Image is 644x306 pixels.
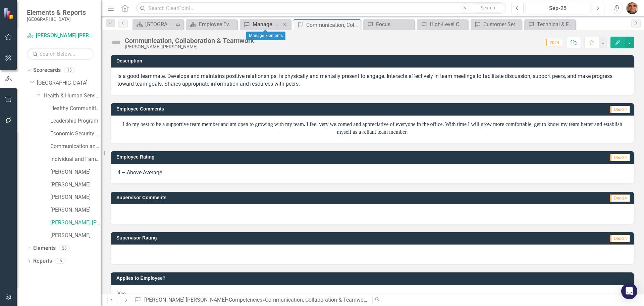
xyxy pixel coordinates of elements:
span: Dec-24 [610,106,630,113]
div: Communication, Collaboration & Teamwork [125,37,254,44]
a: Technical & Functional Expertise [526,20,574,29]
div: [PERSON_NAME] [PERSON_NAME] [125,44,254,49]
h3: Supervisor Comments [116,195,481,200]
a: [PERSON_NAME] [50,181,101,189]
div: Open Intercom Messenger [621,283,637,299]
div: High-Level Commitment to Organization [430,20,466,29]
a: Economic Security Program [50,130,101,138]
div: [GEOGRAPHIC_DATA] [145,20,173,29]
span: Elements & Reports [27,8,86,16]
a: Elements [33,245,56,252]
div: » » [135,296,367,304]
img: Not Defined [111,37,121,48]
a: [PERSON_NAME] [PERSON_NAME] [144,297,226,303]
a: Scorecards [33,67,61,74]
span: Yes [117,291,126,297]
a: Individual and Family Health Program [50,156,101,163]
span: 2024 [546,39,562,46]
h3: Supervisor Rating [116,235,458,241]
span: Search [481,5,495,10]
span: Dec-24 [610,235,630,242]
a: [GEOGRAPHIC_DATA] [37,79,101,87]
input: Search ClearPoint... [136,2,506,14]
img: Brian Gage [626,2,638,14]
a: Leadership Program [50,117,101,125]
a: Communication and Coordination Program [50,143,101,150]
a: [PERSON_NAME] [PERSON_NAME] [50,219,101,227]
a: [PERSON_NAME] [50,206,101,214]
div: 26 [59,246,70,251]
a: Customer Service [472,20,520,29]
a: Health & Human Services Department [44,92,101,100]
div: Communication, Collaboration & Teamwork [265,297,368,303]
span: Dec-24 [610,154,630,161]
h3: Description [116,58,631,63]
div: Sep-25 [528,4,588,12]
span: 4 – Above Average [117,169,162,176]
button: Sep-25 [526,2,590,14]
a: [PERSON_NAME] [PERSON_NAME] [27,32,94,40]
div: 13 [64,68,75,73]
div: Manage Elements [246,32,285,40]
div: Technical & Functional Expertise [537,20,574,29]
h3: Employee Rating [116,155,451,160]
small: [GEOGRAPHIC_DATA] [27,16,86,22]
div: Employee Evaluation Navigation [199,20,235,29]
a: Focus [365,20,413,29]
input: Search Below... [27,48,94,60]
img: ClearPoint Strategy [3,8,15,19]
a: [PERSON_NAME] [50,193,101,201]
button: Search [471,3,504,13]
a: Employee Evaluation Navigation [188,20,235,29]
div: Manage Elements [253,20,281,29]
h3: Employee Comments [116,106,476,112]
a: Healthy Communities Program [50,105,101,113]
a: Reports [33,257,52,265]
a: [PERSON_NAME] [50,232,101,239]
h3: Applies to Employee? [116,276,631,281]
a: Manage Elements [241,20,281,29]
a: [GEOGRAPHIC_DATA] [134,20,173,29]
span: I do my best to be a supportive team member and am open to growing with my team. I feel very welc... [122,121,622,135]
a: High-Level Commitment to Organization [419,20,466,29]
a: Competencies [229,297,262,303]
div: Customer Service [483,20,520,29]
div: 6 [55,258,66,264]
div: Focus [376,20,413,29]
a: [PERSON_NAME] [50,168,101,176]
p: Is a good teammate. Develops and maintains positive relationships. Is physically and mentally pre... [117,73,627,88]
div: Communication, Collaboration & Teamwork [306,21,359,29]
span: Dec-24 [610,194,630,202]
